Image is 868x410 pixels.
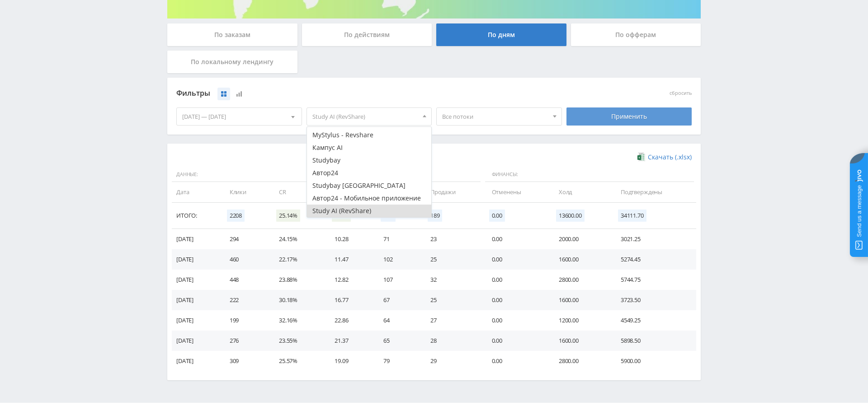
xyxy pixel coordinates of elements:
[176,87,562,100] div: Фильтры
[571,23,701,46] div: По офферам
[325,229,374,249] td: 10.28
[270,290,325,310] td: 30.18%
[312,108,418,125] span: Study AI (RevShare)
[566,107,692,126] div: Применить
[612,182,696,202] td: Подтверждены
[307,141,432,154] button: Кампус AI
[270,249,325,270] td: 22.17%
[374,270,421,290] td: 107
[167,51,297,73] div: По локальному лендингу
[648,154,692,161] span: Скачать (.xlsx)
[612,229,696,249] td: 3021.25
[221,182,270,202] td: Клики
[307,129,432,141] button: MyStylus - Revshare
[550,290,612,310] td: 1600.00
[172,182,221,202] td: Дата
[221,249,270,270] td: 460
[167,23,297,46] div: По заказам
[556,210,585,222] span: 13600.00
[485,167,694,182] span: Финансы:
[421,182,483,202] td: Продажи
[270,331,325,351] td: 23.55%
[374,290,421,310] td: 67
[612,290,696,310] td: 3723.50
[172,270,221,290] td: [DATE]
[325,249,374,270] td: 11.47
[270,229,325,249] td: 24.15%
[612,249,696,270] td: 5274.45
[612,331,696,351] td: 5898.50
[221,331,270,351] td: 276
[421,331,483,351] td: 28
[221,351,270,371] td: 309
[483,249,550,270] td: 0.00
[483,351,550,371] td: 0.00
[374,351,421,371] td: 79
[172,331,221,351] td: [DATE]
[307,167,432,179] button: Автор24
[550,249,612,270] td: 1600.00
[172,203,221,229] td: Итого:
[670,90,692,96] button: сбросить
[421,290,483,310] td: 25
[307,179,432,192] button: Studybay [GEOGRAPHIC_DATA]
[483,331,550,351] td: 0.00
[436,23,566,46] div: По дням
[550,270,612,290] td: 2800.00
[483,310,550,331] td: 0.00
[421,351,483,371] td: 29
[428,210,443,222] span: 189
[550,351,612,371] td: 2800.00
[325,310,374,331] td: 22.86
[618,210,646,222] span: 34111.70
[421,270,483,290] td: 32
[637,153,692,162] a: Скачать (.xlsx)
[325,351,374,371] td: 19.09
[221,270,270,290] td: 448
[172,290,221,310] td: [DATE]
[374,331,421,351] td: 65
[421,229,483,249] td: 23
[172,229,221,249] td: [DATE]
[276,210,300,222] span: 25.14%
[550,331,612,351] td: 1600.00
[307,192,432,205] button: Автор24 - Мобильное приложение
[421,249,483,270] td: 25
[302,23,432,46] div: По действиям
[325,290,374,310] td: 16.77
[483,182,550,202] td: Отменены
[374,310,421,331] td: 64
[325,331,374,351] td: 21.37
[374,229,421,249] td: 71
[221,310,270,331] td: 199
[221,290,270,310] td: 222
[612,351,696,371] td: 5900.00
[637,152,645,161] img: xlsx
[307,205,432,217] button: Study AI (RevShare)
[307,154,432,167] button: Studybay
[612,310,696,331] td: 4549.25
[550,310,612,331] td: 1200.00
[550,229,612,249] td: 2000.00
[442,108,548,125] span: Все потоки
[227,210,245,222] span: 2208
[270,310,325,331] td: 32.16%
[483,290,550,310] td: 0.00
[612,270,696,290] td: 5744.75
[270,270,325,290] td: 23.88%
[550,182,612,202] td: Холд
[325,270,374,290] td: 12.82
[421,310,483,331] td: 27
[374,249,421,270] td: 102
[221,229,270,249] td: 294
[270,182,325,202] td: CR
[172,310,221,331] td: [DATE]
[483,270,550,290] td: 0.00
[172,351,221,371] td: [DATE]
[172,249,221,270] td: [DATE]
[172,167,372,182] span: Данные:
[270,351,325,371] td: 25.57%
[177,108,302,125] div: [DATE] — [DATE]
[483,229,550,249] td: 0.00
[489,210,505,222] span: 0.00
